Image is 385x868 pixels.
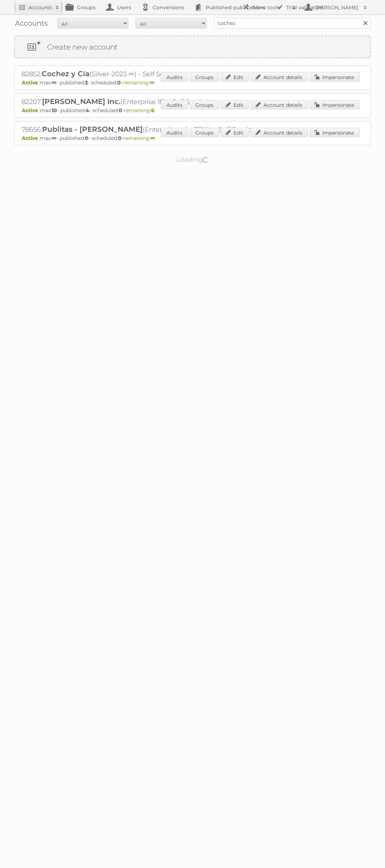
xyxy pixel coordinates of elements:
h2: 82207: (Enterprise 10) - Self Service [22,97,271,106]
a: Audits [161,100,188,109]
strong: ∞ [150,135,155,141]
h2: Accounts [29,4,52,11]
strong: 10 [52,107,57,114]
a: Account details [251,72,308,82]
p: Loading [154,152,231,167]
a: Groups [190,72,219,82]
a: Edit [221,128,249,137]
span: remaining: [123,135,155,141]
span: Active [22,107,40,114]
span: remaining: [124,107,154,114]
strong: ∞ [52,79,56,86]
strong: 4 [86,107,89,114]
h2: More tools [253,4,289,11]
strong: 0 [117,79,121,86]
a: Groups [190,128,219,137]
p: max: - published: - scheduled: - [22,135,363,141]
strong: 6 [151,107,154,114]
span: remaining: [123,79,154,86]
span: Cochez y Cía [42,69,89,78]
h2: 82852: (Silver-2023 ∞) - Self Service [22,69,271,79]
a: Edit [221,72,249,82]
a: Audits [161,72,188,82]
a: Groups [190,100,219,109]
a: Impersonate [309,72,360,82]
p: max: - published: - scheduled: - [22,79,363,86]
strong: 0 [119,107,122,114]
strong: 3 [85,79,88,86]
strong: 0 [118,135,122,141]
a: Audits [161,128,188,137]
h2: 78656: (Enterprise ∞) - TRIAL - Self Service [22,125,271,134]
strong: ∞ [52,135,56,141]
a: Impersonate [309,128,360,137]
span: Active [22,79,40,86]
p: max: - published: - scheduled: - [22,107,363,114]
span: [PERSON_NAME] Inc. [42,97,120,106]
span: Publitas - [PERSON_NAME] [42,125,143,134]
a: Create new account [15,36,370,58]
h2: [PERSON_NAME] [314,4,360,11]
a: Edit [221,100,249,109]
span: Active [22,135,40,141]
strong: 0 [85,135,88,141]
a: Account details [251,128,308,137]
strong: ∞ [150,79,154,86]
a: Impersonate [309,100,360,109]
a: Account details [251,100,308,109]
